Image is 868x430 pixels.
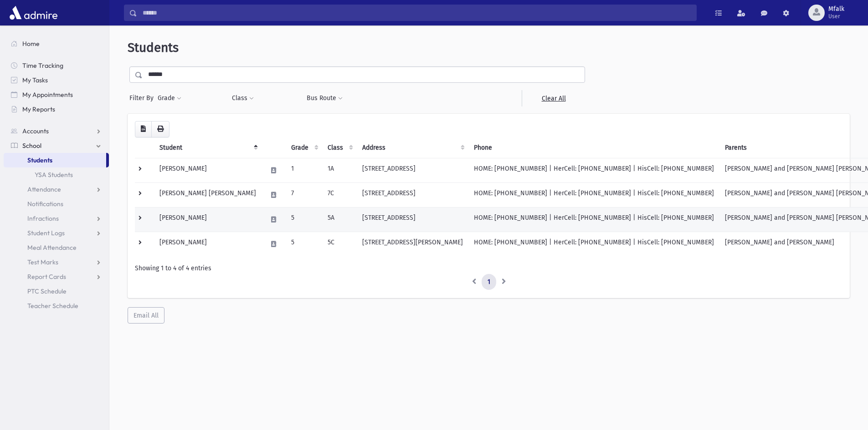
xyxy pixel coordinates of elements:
a: Test Marks [4,255,109,269]
th: Grade: activate to sort column ascending [286,137,322,158]
td: [PERSON_NAME] [154,232,262,256]
td: [PERSON_NAME] [PERSON_NAME] [154,182,262,207]
span: Student Logs [27,229,65,237]
span: Attendance [27,185,61,193]
td: HOME: [PHONE_NUMBER] | HerCell: [PHONE_NUMBER] | HisCell: [PHONE_NUMBER] [468,182,719,207]
button: Email All [128,307,164,324]
td: 1 [286,158,322,182]
a: Home [4,36,109,51]
span: Filter By [129,93,157,103]
td: [STREET_ADDRESS] [357,182,468,207]
td: HOME: [PHONE_NUMBER] | HerCell: [PHONE_NUMBER] | HisCell: [PHONE_NUMBER] [468,158,719,182]
span: Notifications [27,200,63,208]
a: Clear All [522,90,585,106]
span: User [828,13,844,20]
a: Report Cards [4,269,109,284]
a: Attendance [4,182,109,197]
span: Report Cards [27,273,66,281]
td: 7 [286,182,322,207]
td: 1A [322,158,357,182]
a: Teacher Schedule [4,298,109,313]
th: Class: activate to sort column ascending [322,137,357,158]
a: PTC Schedule [4,284,109,298]
button: Class [231,90,254,106]
td: 5 [286,207,322,232]
span: My Tasks [22,76,48,84]
span: Meal Attendance [27,243,77,252]
span: Time Tracking [22,61,63,70]
td: [PERSON_NAME] [154,207,262,232]
a: Time Tracking [4,58,109,73]
a: Students [4,153,106,167]
span: Mfalk [828,5,844,13]
a: My Tasks [4,73,109,87]
span: Teacher Schedule [27,302,78,310]
a: My Appointments [4,87,109,102]
a: 1 [482,274,496,290]
span: Test Marks [27,258,58,266]
img: AdmirePro [7,4,60,22]
input: Search [137,5,696,21]
a: Accounts [4,124,109,138]
a: Infractions [4,211,109,226]
span: Students [27,156,52,164]
th: Student: activate to sort column descending [154,137,262,158]
span: Infractions [27,214,59,223]
td: [STREET_ADDRESS][PERSON_NAME] [357,232,468,256]
td: 7C [322,182,357,207]
td: [STREET_ADDRESS] [357,207,468,232]
button: CSV [135,121,152,137]
button: Grade [157,90,182,106]
a: Meal Attendance [4,240,109,255]
a: School [4,138,109,153]
span: My Appointments [22,91,73,99]
span: Students [128,40,179,55]
th: Address: activate to sort column ascending [357,137,468,158]
td: HOME: [PHONE_NUMBER] | HerCell: [PHONE_NUMBER] | HisCell: [PHONE_NUMBER] [468,232,719,256]
td: 5A [322,207,357,232]
td: [STREET_ADDRESS] [357,158,468,182]
th: Phone [468,137,719,158]
span: My Reports [22,105,55,113]
td: 5C [322,232,357,256]
button: Print [151,121,169,137]
span: PTC Schedule [27,287,67,295]
span: Accounts [22,127,49,135]
td: HOME: [PHONE_NUMBER] | HerCell: [PHONE_NUMBER] | HisCell: [PHONE_NUMBER] [468,207,719,232]
span: Home [22,40,40,48]
button: Bus Route [306,90,343,106]
a: YSA Students [4,167,109,182]
td: [PERSON_NAME] [154,158,262,182]
a: My Reports [4,102,109,116]
a: Notifications [4,197,109,211]
a: Student Logs [4,226,109,240]
td: 5 [286,232,322,256]
div: Showing 1 to 4 of 4 entries [135,263,842,273]
span: School [22,142,41,150]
